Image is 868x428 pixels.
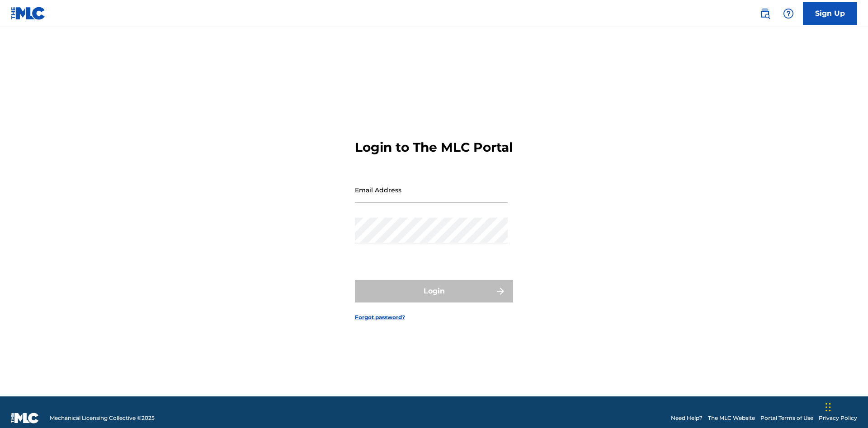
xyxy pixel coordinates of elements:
a: Forgot password? [355,313,405,321]
img: logo [11,413,39,423]
span: Mechanical Licensing Collective © 2025 [50,414,155,422]
a: Public Search [756,5,774,23]
a: Portal Terms of Use [760,414,813,422]
a: The MLC Website [708,414,755,422]
img: help [783,8,794,19]
iframe: Chat Widget [823,385,868,428]
a: Sign Up [803,2,857,25]
div: Help [779,5,797,23]
h3: Login to The MLC Portal [355,140,513,155]
img: search [759,8,770,19]
div: Drag [826,394,831,421]
a: Need Help? [671,414,703,422]
img: MLC Logo [11,7,46,20]
a: Privacy Policy [819,414,857,422]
